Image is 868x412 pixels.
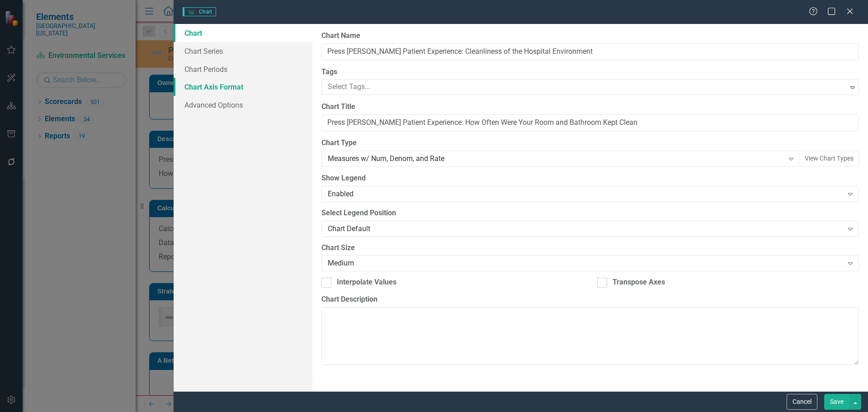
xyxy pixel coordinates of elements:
label: Chart Name [321,31,859,41]
label: Show Legend [321,173,859,184]
label: Chart Title [321,102,859,112]
a: Chart Axis Format [174,78,312,96]
button: Cancel [787,394,817,410]
div: Enabled [328,189,843,199]
div: Transpose Axes [613,277,665,288]
a: Chart Periods [174,60,312,78]
button: Save [824,394,849,410]
label: Select Legend Position [321,208,859,218]
a: Chart Series [174,42,312,60]
label: Chart Size [321,243,859,253]
button: View Chart Types [799,151,859,166]
a: Advanced Options [174,96,312,114]
div: Interpolate Values [337,277,396,288]
input: Optional Chart Title [321,114,859,131]
label: Chart Description [321,294,859,305]
label: Chart Type [321,138,859,148]
div: Measures w/ Num, Denom, and Rate [328,154,783,164]
span: Chart [183,7,216,16]
div: Medium [328,258,843,269]
a: Chart [174,24,312,42]
label: Tags [321,67,859,77]
div: Chart Default [328,223,843,234]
